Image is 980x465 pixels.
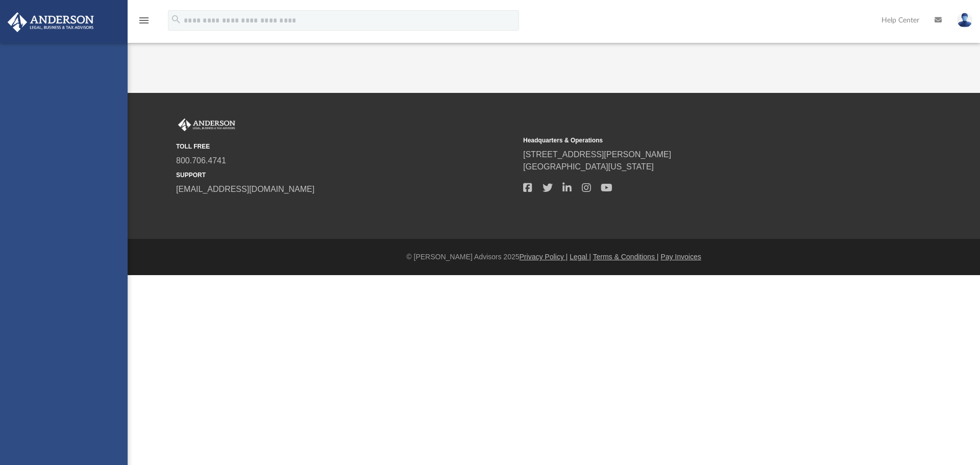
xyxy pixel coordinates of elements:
small: Headquarters & Operations [523,136,863,145]
img: Anderson Advisors Platinum Portal [5,12,97,32]
small: TOLL FREE [176,142,516,151]
div: © [PERSON_NAME] Advisors 2025 [128,252,980,262]
img: User Pic [957,13,972,28]
a: Pay Invoices [660,253,701,261]
a: menu [138,19,150,27]
i: menu [138,14,150,27]
i: search [170,14,182,25]
a: Terms & Conditions | [593,253,659,261]
small: SUPPORT [176,170,516,180]
a: 800.706.4741 [176,156,226,165]
a: [STREET_ADDRESS][PERSON_NAME] [523,150,671,159]
img: Anderson Advisors Platinum Portal [176,118,237,132]
a: Privacy Policy | [520,253,568,261]
a: [EMAIL_ADDRESS][DOMAIN_NAME] [176,185,314,193]
a: Legal | [570,253,591,261]
a: [GEOGRAPHIC_DATA][US_STATE] [523,162,654,171]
